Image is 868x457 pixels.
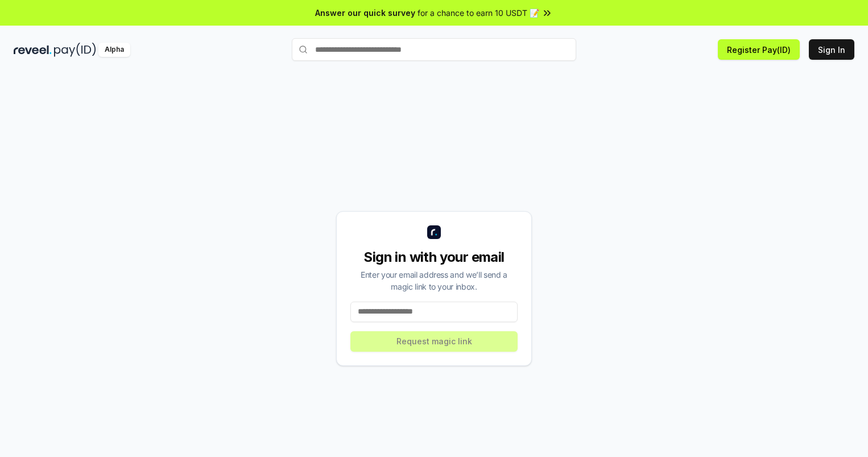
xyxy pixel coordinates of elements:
span: Answer our quick survey [315,7,415,19]
span: for a chance to earn 10 USDT 📝 [418,7,539,19]
img: pay_id [54,43,96,57]
img: reveel_dark [14,43,52,57]
img: logo_small [427,225,441,239]
div: Sign in with your email [350,248,518,266]
button: Sign In [809,39,854,60]
button: Register Pay(ID) [718,39,800,60]
div: Enter your email address and we’ll send a magic link to your inbox. [350,269,518,293]
div: Alpha [98,43,130,57]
